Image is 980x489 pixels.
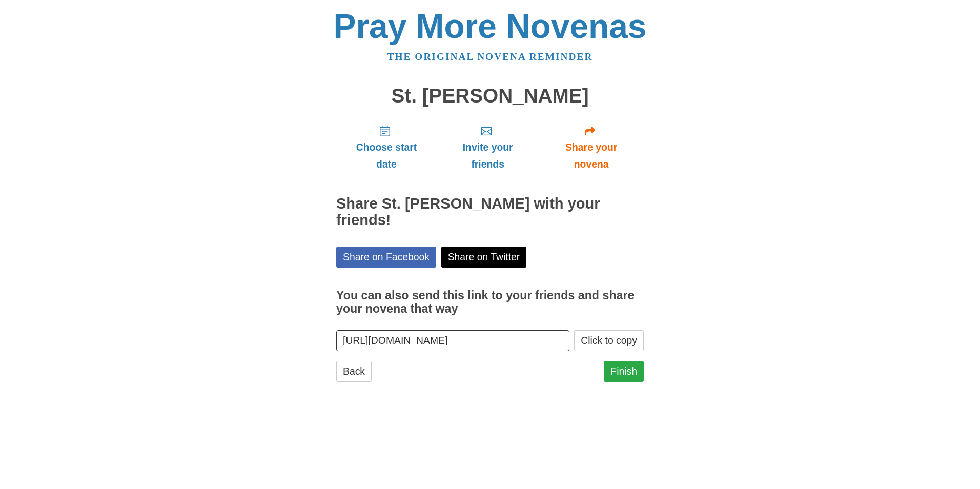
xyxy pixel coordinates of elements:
a: Share on Facebook [336,247,436,268]
a: Back [336,361,372,382]
h3: You can also send this link to your friends and share your novena that way [336,289,644,315]
a: The original novena reminder [387,51,593,62]
span: Share your novena [549,139,634,173]
h2: Share St. [PERSON_NAME] with your friends! [336,196,644,229]
h1: St. [PERSON_NAME] [336,85,644,107]
button: Click to copy [574,330,644,351]
a: Finish [604,361,644,382]
a: Invite your friends [437,117,539,178]
span: Invite your friends [447,139,528,173]
a: Pray More Novenas [334,7,647,45]
a: Share your novena [539,117,644,178]
span: Choose start date [346,139,426,173]
a: Choose start date [336,117,437,178]
a: Share on Twitter [441,247,527,268]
